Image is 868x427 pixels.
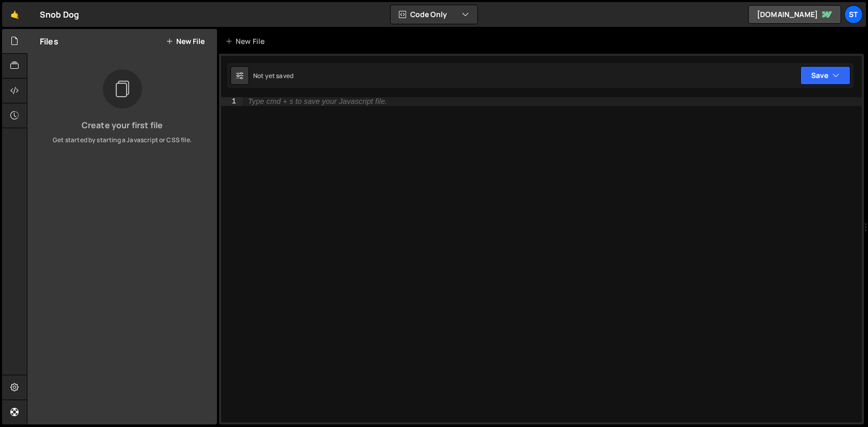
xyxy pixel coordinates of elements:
[2,2,27,27] a: 🤙
[844,5,863,24] a: St
[166,37,205,45] button: New File
[36,121,209,129] h3: Create your first file
[248,98,387,105] div: Type cmd + s to save your Javascript file.
[391,5,477,24] button: Code Only
[253,71,293,80] div: Not yet saved
[800,66,850,85] button: Save
[221,97,243,106] div: 1
[36,135,209,145] p: Get started by starting a Javascript or CSS file.
[40,8,79,21] div: Snob Dog
[40,36,58,47] h2: Files
[225,36,269,47] div: New File
[748,5,841,24] a: [DOMAIN_NAME]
